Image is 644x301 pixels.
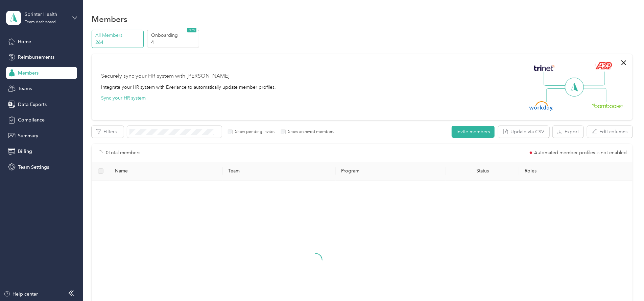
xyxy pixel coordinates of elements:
[446,162,519,181] th: Status
[18,116,45,124] span: Compliance
[452,126,495,138] button: Invite members
[18,132,38,139] span: Summary
[95,32,141,39] p: All Members
[25,20,56,24] div: Team dashboard
[286,129,334,135] label: Show archived members
[546,88,570,102] img: Line Left Down
[606,263,644,301] iframe: Everlance-gr Chat Button Frame
[25,11,67,18] div: Sprinter Health
[95,39,141,46] p: 264
[595,62,612,70] img: ADP
[187,28,196,32] span: NEW
[233,129,275,135] label: Show pending invites
[223,162,336,181] th: Team
[101,94,146,102] button: Sync your HR system
[519,162,632,181] th: Roles
[18,70,39,77] span: Members
[151,32,197,39] p: Onboarding
[587,126,633,138] button: Edit columns
[4,291,38,298] button: Help center
[101,72,230,80] div: Securely sync your HR system with [PERSON_NAME]
[529,101,553,111] img: Workday
[18,54,54,61] span: Reimbursements
[544,72,567,86] img: Line Left Up
[151,39,197,46] p: 4
[18,38,31,45] span: Home
[18,85,32,92] span: Teams
[106,149,140,157] p: 0 Total members
[92,126,124,138] button: Filters
[18,101,47,108] span: Data Exports
[101,84,276,91] div: Integrate your HR system with Everlance to automatically update member profiles.
[581,72,605,86] img: Line Right Up
[592,103,623,108] img: BambooHR
[115,168,217,174] span: Name
[553,126,583,138] button: Export
[18,164,49,171] span: Team Settings
[532,63,556,73] img: Trinet
[498,126,549,138] button: Update via CSV
[583,88,606,103] img: Line Right Down
[534,150,627,155] span: Automated member profiles is not enabled
[18,148,32,155] span: Billing
[92,16,127,23] h1: Members
[110,162,222,181] th: Name
[336,162,446,181] th: Program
